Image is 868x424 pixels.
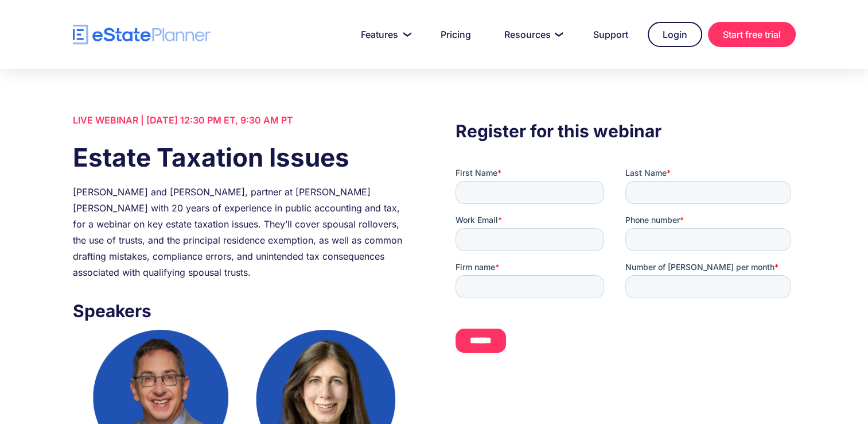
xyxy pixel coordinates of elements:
div: [PERSON_NAME] and [PERSON_NAME], partner at [PERSON_NAME] [PERSON_NAME] with 20 years of experien... [73,184,412,280]
h3: Register for this webinar [456,118,795,144]
h1: Estate Taxation Issues [73,140,412,175]
div: LIVE WEBINAR | [DATE] 12:30 PM ET, 9:30 AM PT [73,112,412,128]
a: Login [648,22,702,47]
a: Start free trial [708,22,796,47]
a: Support [579,23,642,46]
a: Resources [491,23,574,46]
a: Features [347,23,421,46]
a: Pricing [427,23,485,46]
iframe: Form 0 [456,167,795,363]
h3: Speakers [73,298,412,324]
a: home [73,25,211,45]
